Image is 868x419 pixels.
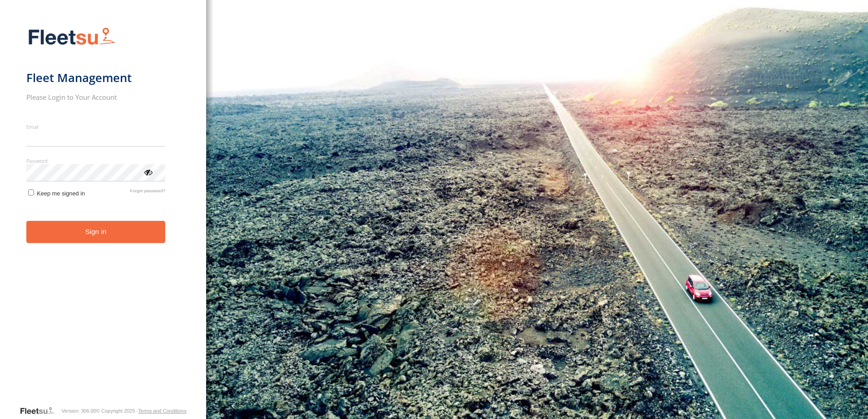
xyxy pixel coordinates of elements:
div: Version: 306.00 [61,408,96,414]
input: Keep me signed in [28,190,34,195]
label: Password [26,157,166,164]
button: Sign in [26,221,166,243]
div: © Copyright 2025 - [96,408,187,414]
h1: Fleet Management [26,70,166,85]
h2: Please Login to Your Account [26,93,166,102]
label: Email [26,123,166,130]
img: Fleetsu [26,25,117,49]
a: Visit our Website [20,406,61,415]
a: Forgot password? [130,188,165,197]
div: ViewPassword [143,167,153,176]
form: main [26,22,180,405]
span: Keep me signed in [37,190,85,197]
a: Terms and Conditions [138,408,186,414]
